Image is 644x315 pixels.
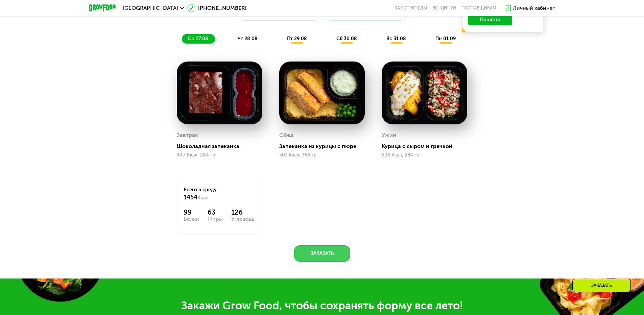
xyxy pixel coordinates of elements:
[432,5,456,11] a: Вендинги
[231,216,256,222] div: Углеводы
[231,208,256,216] div: 126
[336,36,357,42] span: сб 30.08
[395,5,427,11] a: Качество еды
[382,143,473,150] div: Курица с сыром и гречкой
[435,36,456,42] span: пн 01.09
[461,5,496,11] div: поставщикам
[177,130,198,140] div: Завтрак
[177,152,262,158] div: 447 Ккал, 244 гр
[184,216,199,222] div: Белки
[382,130,396,140] div: Ужин
[386,36,406,42] span: вс 31.08
[184,208,199,216] div: 99
[287,36,307,42] span: пт 29.08
[184,194,197,201] span: 1454
[197,195,209,201] span: Ккал
[184,187,256,201] div: Всего в среду
[513,4,555,12] div: Личный кабинет
[294,245,350,262] button: Заказать
[238,36,258,42] span: чт 28.08
[187,4,246,12] a: [PHONE_NUMBER]
[208,208,223,216] div: 63
[572,279,631,292] div: Заказать
[188,36,208,42] span: ср 27.08
[208,216,223,222] div: Жиры
[468,15,512,25] button: Понятно
[279,152,365,158] div: 501 Ккал, 364 гр
[123,5,178,11] span: [GEOGRAPHIC_DATA]
[177,143,268,150] div: Шоколадная запеканка
[279,130,293,140] div: Обед
[279,143,370,150] div: Запеканка из курицы с пюре
[382,152,467,158] div: 506 Ккал, 284 гр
